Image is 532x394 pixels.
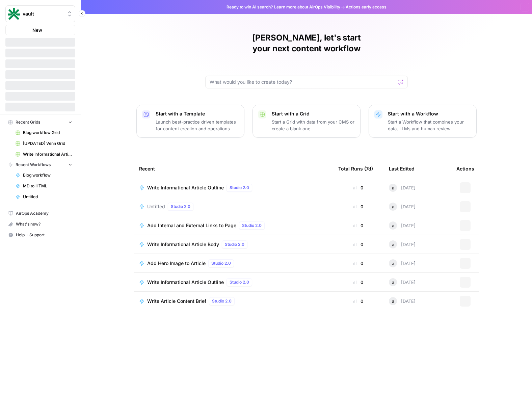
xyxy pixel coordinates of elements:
[12,127,75,138] a: Blog workflow Grid
[392,184,394,191] span: a
[136,105,244,138] button: Start with a TemplateLaunch best-practice driven templates for content creation and operations
[147,260,206,267] span: Add Hero Image to Article
[338,222,378,229] div: 0
[8,8,20,20] img: vault Logo
[346,4,387,10] span: Actions early access
[389,184,416,192] div: [DATE]
[156,110,239,117] p: Start with a Template
[392,222,394,229] span: a
[147,298,206,305] span: Write Article Content Brief
[147,184,224,191] span: Write Informational Article Outline
[212,298,232,304] span: Studio 2.0
[274,4,296,9] a: Learn more
[389,240,416,248] div: [DATE]
[5,230,75,240] button: Help + Support
[230,185,249,191] span: Studio 2.0
[389,297,416,305] div: [DATE]
[23,183,72,189] span: MD to HTML
[139,240,327,248] a: Write Informational Article BodyStudio 2.0
[392,279,394,286] span: a
[338,298,378,305] div: 0
[338,184,378,191] div: 0
[389,259,416,267] div: [DATE]
[392,298,394,305] span: a
[369,105,477,138] button: Start with a WorkflowStart a Workflow that combines your data, LLMs and human review
[23,194,72,200] span: Untitled
[272,119,355,132] p: Start a Grid with data from your CMS or create a blank one
[16,210,72,216] span: AirOps Academy
[388,110,471,117] p: Start with a Workflow
[139,184,327,192] a: Write Informational Article OutlineStudio 2.0
[16,162,51,168] span: Recent Workflows
[147,241,219,248] span: Write Informational Article Body
[16,119,40,125] span: Recent Grids
[147,279,224,286] span: Write Informational Article Outline
[338,241,378,248] div: 0
[23,10,63,17] span: vault
[338,159,373,178] div: Total Runs (7d)
[171,204,190,210] span: Studio 2.0
[23,151,72,157] span: Write Informational Article
[139,259,327,267] a: Add Hero Image to ArticleStudio 2.0
[389,278,416,286] div: [DATE]
[12,191,75,202] a: Untitled
[338,279,378,286] div: 0
[139,297,327,305] a: Write Article Content BriefStudio 2.0
[12,170,75,181] a: Blog workflow
[5,25,75,35] button: New
[5,219,75,230] button: What's new?
[5,5,75,22] button: Workspace: vault
[147,222,236,229] span: Add Internal and External Links to Page
[242,222,262,229] span: Studio 2.0
[272,110,355,117] p: Start with a Grid
[147,203,165,210] span: Untitled
[227,4,340,10] span: Ready to win AI search? about AirOps Visibility
[16,232,72,238] span: Help + Support
[205,32,408,54] h1: [PERSON_NAME], let's start your next content workflow
[211,260,231,266] span: Studio 2.0
[456,159,474,178] div: Actions
[5,117,75,127] button: Recent Grids
[139,159,327,178] div: Recent
[23,130,72,136] span: Blog workflow Grid
[12,181,75,191] a: MD to HTML
[392,203,394,210] span: a
[392,260,394,267] span: a
[5,160,75,170] button: Recent Workflows
[230,279,249,285] span: Studio 2.0
[139,278,327,286] a: Write Informational Article OutlineStudio 2.0
[139,221,327,230] a: Add Internal and External Links to PageStudio 2.0
[389,203,416,211] div: [DATE]
[392,241,394,248] span: a
[156,119,239,132] p: Launch best-practice driven templates for content creation and operations
[12,149,75,160] a: Write Informational Article
[12,138,75,149] a: [UPDATED] Venn Grid
[210,79,395,85] input: What would you like to create today?
[338,260,378,267] div: 0
[139,203,327,211] a: UntitledStudio 2.0
[6,219,75,229] div: What's new?
[389,221,416,230] div: [DATE]
[23,140,72,147] span: [UPDATED] Venn Grid
[388,119,471,132] p: Start a Workflow that combines your data, LLMs and human review
[338,203,378,210] div: 0
[225,241,244,247] span: Studio 2.0
[5,208,75,219] a: AirOps Academy
[252,105,361,138] button: Start with a GridStart a Grid with data from your CMS or create a blank one
[32,27,42,33] span: New
[389,159,415,178] div: Last Edited
[23,172,72,178] span: Blog workflow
